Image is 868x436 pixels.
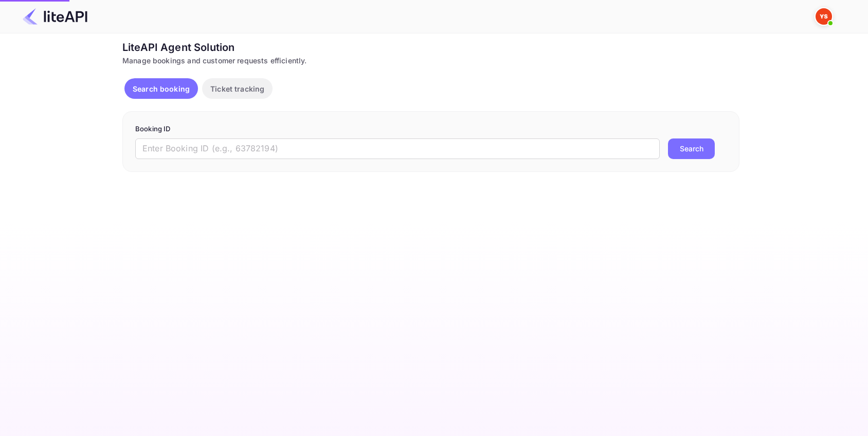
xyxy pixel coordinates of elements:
img: Yandex Support [816,8,832,25]
p: Ticket tracking [210,83,264,94]
div: LiteAPI Agent Solution [122,40,739,55]
div: Manage bookings and customer requests efficiently. [122,55,739,66]
img: LiteAPI Logo [23,8,87,25]
p: Search booking [133,83,190,94]
p: Booking ID [135,124,727,134]
button: Search [668,138,715,159]
input: Enter Booking ID (e.g., 63782194) [135,138,660,159]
